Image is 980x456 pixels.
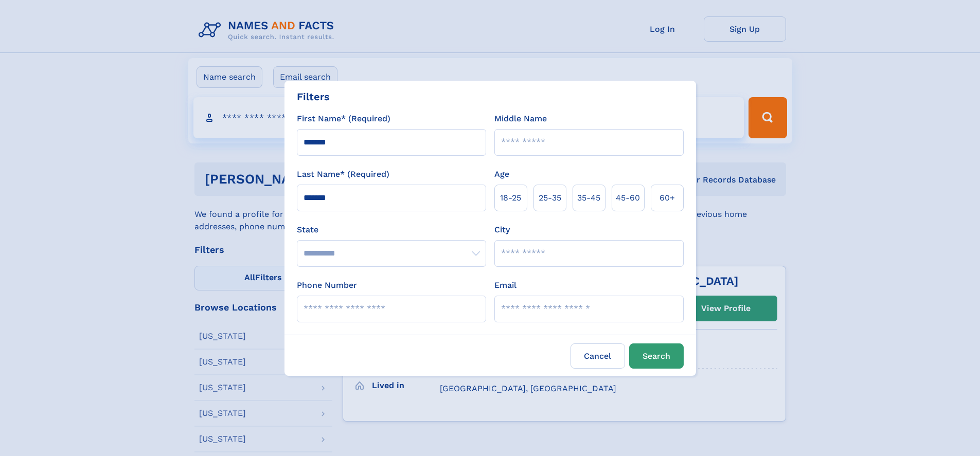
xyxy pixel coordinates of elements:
button: Search [629,343,684,369]
label: Phone Number [297,279,357,291]
span: 45‑60 [616,192,640,204]
label: Middle Name [494,113,547,125]
label: First Name* (Required) [297,113,390,125]
label: State [297,224,486,236]
div: Filters [297,89,330,104]
span: 18‑25 [500,192,521,204]
label: Last Name* (Required) [297,168,389,180]
label: Age [494,168,509,180]
span: 35‑45 [577,192,600,204]
span: 60+ [660,192,675,204]
span: 25‑35 [539,192,561,204]
label: Cancel [571,343,625,369]
label: Email [494,279,516,291]
label: City [494,224,510,236]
